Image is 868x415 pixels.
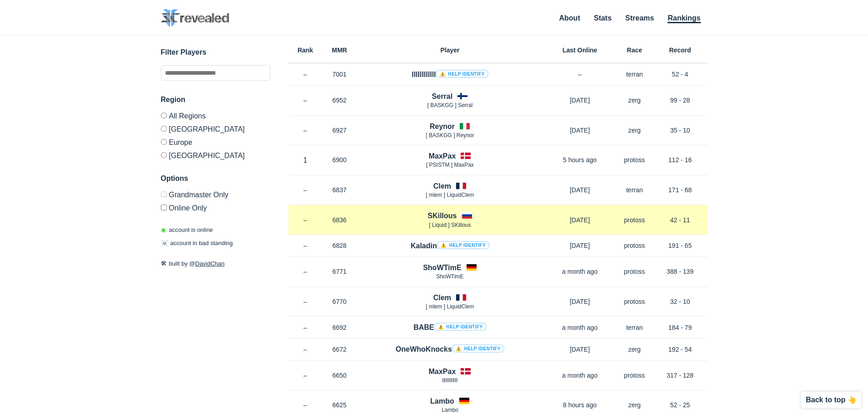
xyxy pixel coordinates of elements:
[433,181,451,191] h4: Clem
[442,407,458,413] span: Lambo
[323,267,357,276] p: 6771
[544,241,616,250] p: [DATE]
[161,113,167,118] input: All Regions
[653,155,708,164] p: 112 - 16
[442,377,458,384] span: lllIlllIllIl
[544,70,616,79] p: –
[323,215,357,225] p: 6836
[616,215,653,225] p: protoss
[429,151,456,161] h4: MaxPax
[806,396,857,404] p: Back to top 👆
[653,400,708,410] p: 52 - 25
[429,366,456,377] h4: MaxPax
[616,371,653,380] p: protoss
[426,132,474,138] span: [ BASKGG ] Reynor
[323,297,357,306] p: 6770
[432,91,452,102] h4: Serral
[616,345,653,354] p: zerg
[323,185,357,195] p: 6837
[161,122,270,135] label: [GEOGRAPHIC_DATA]
[323,70,357,79] p: 7001
[161,260,167,267] span: 🛠
[625,14,654,22] a: Streams
[161,226,166,233] span: ◉
[616,155,653,164] p: protoss
[395,344,504,354] h4: OneWhoKnocks
[161,94,270,105] h3: Region
[288,185,323,195] p: –
[653,267,708,276] p: 388 - 139
[430,396,454,406] h4: Lambo
[323,323,357,332] p: 6692
[452,344,504,353] a: ⚠️ Help identify
[323,155,357,164] p: 6900
[616,267,653,276] p: protoss
[544,126,616,135] p: [DATE]
[616,323,653,332] p: terran
[616,126,653,135] p: zerg
[544,96,616,105] p: [DATE]
[426,303,474,310] span: [ mlem ] LiquidClem
[323,345,357,354] p: 6672
[323,371,357,380] p: 6650
[288,47,323,53] h6: Rank
[161,149,270,159] label: [GEOGRAPHIC_DATA]
[323,47,357,53] h6: MMR
[288,241,323,250] p: –
[653,47,708,53] h6: Record
[323,241,357,250] p: 6828
[413,322,486,333] h4: BABE
[357,47,544,53] h6: Player
[288,371,323,380] p: –
[288,267,323,276] p: –
[426,162,474,168] span: [ PSISTM ] MaxPax
[653,185,708,195] p: 171 - 68
[430,121,455,132] h4: Reynor
[594,14,611,22] a: Stats
[653,297,708,306] p: 32 - 10
[653,345,708,354] p: 192 - 54
[195,260,225,267] a: DavidChan
[161,225,213,235] p: account is online
[653,126,708,135] p: 35 - 10
[288,126,323,135] p: –
[161,9,229,27] img: SC2 Revealed
[323,400,357,410] p: 6625
[653,215,708,225] p: 42 - 11
[323,126,357,135] p: 6927
[323,96,357,105] p: 6952
[616,70,653,79] p: terran
[161,191,270,201] label: Only Show accounts currently in Grandmaster
[288,96,323,105] p: –
[544,323,616,332] p: a month ago
[616,185,653,195] p: terran
[544,297,616,306] p: [DATE]
[427,102,473,108] span: [ BASKGG ] Serral
[616,297,653,306] p: protoss
[544,267,616,276] p: a month ago
[668,14,700,23] a: Rankings
[288,345,323,354] p: –
[161,240,168,246] span: ☠️
[544,47,616,53] h6: Last Online
[616,47,653,53] h6: Race
[433,292,451,303] h4: Clem
[653,371,708,380] p: 317 - 128
[544,345,616,354] p: [DATE]
[161,126,167,132] input: [GEOGRAPHIC_DATA]
[544,215,616,225] p: [DATE]
[161,259,270,268] p: built by @
[288,155,323,165] p: 1
[161,113,270,122] label: All Regions
[288,400,323,410] p: –
[411,241,489,251] h4: Kaladin
[544,400,616,410] p: 8 hours ago
[423,262,461,273] h4: ShoWTimE
[161,135,270,149] label: Europe
[544,371,616,380] p: a month ago
[653,70,708,79] p: 52 - 4
[616,400,653,410] p: zerg
[436,273,463,280] span: ShoWTimE
[437,241,489,249] a: ⚠️ Help identify
[653,241,708,250] p: 191 - 65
